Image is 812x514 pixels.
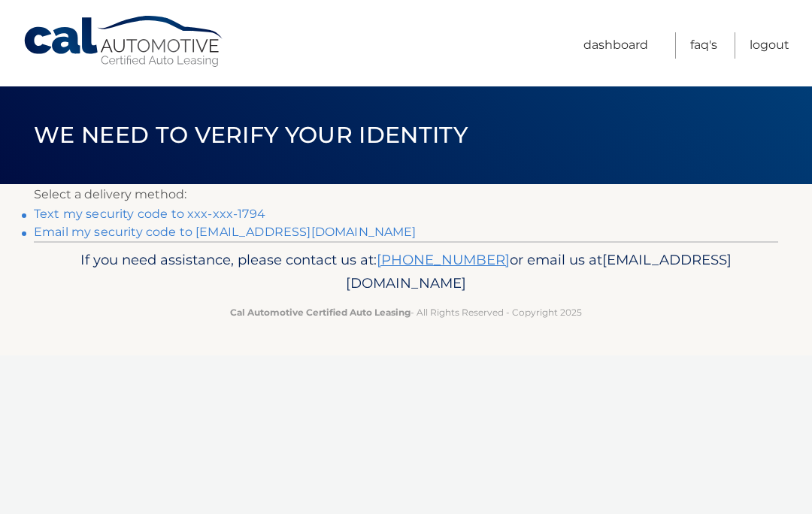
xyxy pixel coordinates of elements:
[690,32,717,59] a: FAQ's
[56,248,756,296] p: If you need assistance, please contact us at: or email us at
[377,251,510,268] a: [PHONE_NUMBER]
[34,184,778,205] p: Select a delivery method:
[583,32,648,59] a: Dashboard
[23,15,226,68] a: Cal Automotive
[34,121,468,149] span: We need to verify your identity
[750,32,789,59] a: Logout
[34,207,265,221] a: Text my security code to xxx-xxx-1794
[56,304,756,320] p: - All Rights Reserved - Copyright 2025
[230,307,411,318] strong: Cal Automotive Certified Auto Leasing
[34,225,417,239] a: Email my security code to [EMAIL_ADDRESS][DOMAIN_NAME]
